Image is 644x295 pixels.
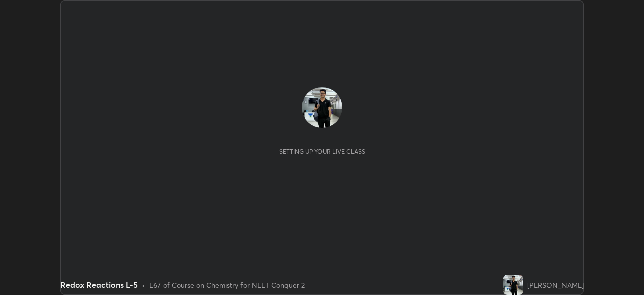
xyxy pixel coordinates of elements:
[527,280,584,290] div: [PERSON_NAME]
[503,275,523,295] img: c88684c4e92247ffae064e3b2ea73d87.jpg
[142,280,145,290] div: •
[60,279,138,291] div: Redox Reactions L-5
[149,280,305,290] div: L67 of Course on Chemistry for NEET Conquer 2
[279,148,365,155] div: Setting up your live class
[302,87,342,128] img: c88684c4e92247ffae064e3b2ea73d87.jpg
